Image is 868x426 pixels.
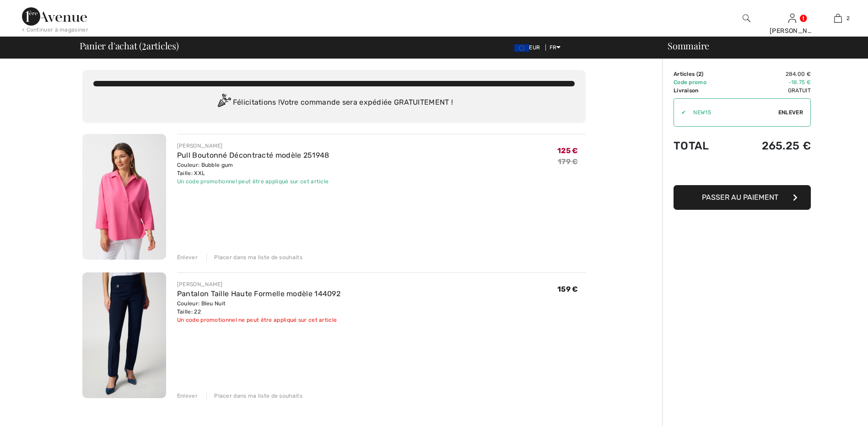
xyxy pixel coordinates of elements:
[82,272,166,398] img: Pantalon Taille Haute Formelle modèle 144092
[514,44,529,52] img: Euro
[142,39,146,51] span: 2
[674,70,731,78] td: Articles ( )
[731,86,811,95] td: Gratuit
[846,14,850,22] span: 2
[557,146,578,155] span: 125 €
[550,44,561,51] span: FR
[657,41,863,50] div: Sommaire
[22,26,88,34] div: < Continuer à magasiner
[778,108,803,117] span: Enlever
[557,285,578,293] span: 159 €
[215,94,233,112] img: Congratulation2.svg
[674,161,811,182] iframe: PayPal
[674,185,811,210] button: Passer au paiement
[674,78,731,86] td: Code promo
[731,70,811,78] td: 284.00 €
[788,14,796,22] a: Se connecter
[177,151,329,160] a: Pull Boutonné Décontracté modèle 251948
[177,280,340,288] div: [PERSON_NAME]
[743,13,750,24] img: recherche
[686,99,778,126] input: Code promo
[770,26,814,36] div: [PERSON_NAME]
[206,253,302,261] div: Placer dans ma liste de souhaits
[93,94,575,112] div: Félicitations ! Votre commande sera expédiée GRATUITEMENT !
[558,157,578,166] s: 179 €
[674,108,686,117] div: ✔
[834,13,842,24] img: Mon panier
[80,41,179,50] span: Panier d'achat ( articles)
[177,289,340,298] a: Pantalon Taille Haute Formelle modèle 144092
[815,13,860,24] a: 2
[177,299,340,316] div: Couleur: Bleu Nuit Taille: 22
[177,177,329,186] div: Un code promotionnel peut être appliqué sur cet article
[22,7,87,26] img: 1ère Avenue
[702,193,778,202] span: Passer au paiement
[177,253,198,261] div: Enlever
[177,316,340,324] div: Un code promotionnel ne peut être appliqué sur cet article
[177,142,329,150] div: [PERSON_NAME]
[177,392,198,400] div: Enlever
[788,13,796,24] img: Mes infos
[206,392,302,400] div: Placer dans ma liste de souhaits
[514,44,544,51] span: EUR
[674,86,731,95] td: Livraison
[82,134,166,260] img: Pull Boutonné Décontracté modèle 251948
[674,130,731,161] td: Total
[731,130,811,161] td: 265.25 €
[731,78,811,86] td: -18.75 €
[177,161,329,177] div: Couleur: Bubble gum Taille: XXL
[698,71,701,77] span: 2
